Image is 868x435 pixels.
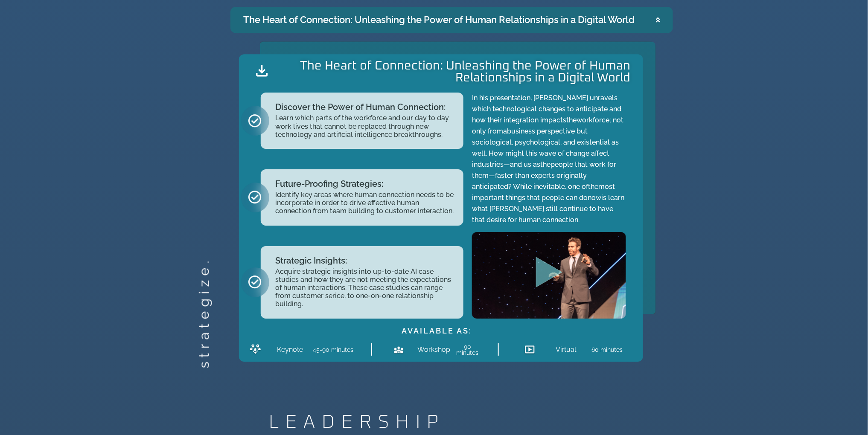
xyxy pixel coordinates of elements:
[454,344,481,356] h2: 90 minutes
[588,194,601,202] span: now
[275,103,455,111] h2: Discover the Power of Human Connection:
[556,346,577,353] h2: Virtual
[566,116,577,124] span: the
[592,347,623,353] h2: 60 minutes
[275,180,455,188] h2: Future-Proofing Strategies:
[588,183,598,191] span: the
[532,257,566,294] div: Play Video about Jeff Butler survey page
[275,267,455,308] h2: Acquire strategic insights into up-to-date AI case studies and how they are not meeting the expec...
[472,232,626,319] img: Jeff Butler survey page
[503,127,507,135] span: a
[540,160,551,168] span: the
[275,191,455,215] h2: Identify key areas where human connection needs to be incorporate in order to drive effective hum...
[275,114,455,139] h2: Learn which parts of the workforce and our day to day work lives that cannot be replaced through ...
[277,346,303,353] h2: Keynote
[313,347,353,353] h2: 45-90 minutes
[243,327,630,335] h2: AVAILABLE AS:
[230,7,673,33] summary: The Heart of Connection: Unleashing the Power of Human Relationships in a Digital World
[472,93,626,226] p: In his presentation, [PERSON_NAME] unravels which technological changes to anticipate and how the...
[243,13,635,27] div: The Heart of Connection: Unleashing the Power of Human Relationships in a Digital World
[275,256,455,265] h2: Strategic Insights:
[417,346,446,353] h2: Workshop
[269,413,673,432] h2: LEADERSHIP
[198,354,211,368] h2: strategize.
[273,60,630,84] h2: The Heart of Connection: Unleashing the Power of Human Relationships in a Digital World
